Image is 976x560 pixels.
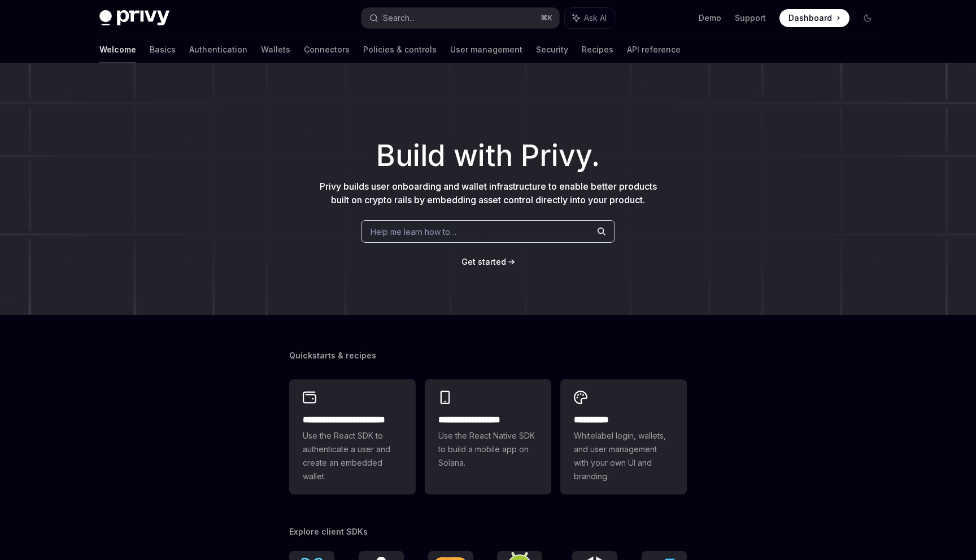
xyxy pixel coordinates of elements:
span: Whitelabel login, wallets, and user management with your own UI and branding. [574,429,673,483]
a: Welcome [99,36,136,63]
a: User management [450,36,522,63]
span: Help me learn how to… [371,226,456,238]
span: Use the React Native SDK to build a mobile app on Solana. [438,429,538,470]
a: **** *****Whitelabel login, wallets, and user management with your own UI and branding. [560,379,687,495]
a: Recipes [582,36,613,63]
a: Connectors [304,36,350,63]
button: Toggle dark mode [859,9,877,27]
span: Ask AI [584,12,607,24]
button: Ask AI [565,8,615,28]
a: Security [536,36,568,63]
a: Authentication [189,36,247,63]
span: ⌘ K [541,14,552,23]
img: dark logo [99,10,169,26]
a: API reference [627,36,681,63]
div: Search... [383,11,415,25]
span: Dashboard [788,12,832,24]
span: Privy builds user onboarding and wallet infrastructure to enable better products built on crypto ... [320,181,657,205]
span: Quickstarts & recipes [289,350,376,361]
a: Basics [150,36,176,63]
a: Demo [699,12,721,24]
span: Explore client SDKs [289,526,368,537]
a: **** **** **** ***Use the React Native SDK to build a mobile app on Solana. [425,379,551,495]
a: Get started [461,256,506,268]
a: Dashboard [779,9,849,27]
a: Policies & controls [363,36,437,63]
span: Get started [461,257,506,266]
span: Build with Privy. [376,146,600,166]
a: Wallets [261,36,290,63]
a: Support [735,12,766,24]
span: Use the React SDK to authenticate a user and create an embedded wallet. [303,429,402,483]
button: Search...⌘K [361,8,559,28]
